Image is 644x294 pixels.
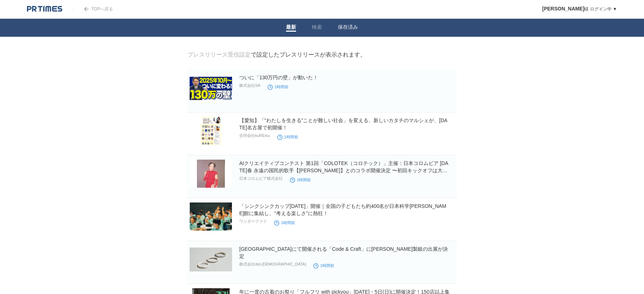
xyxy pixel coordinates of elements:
[268,85,289,89] time: 1時間前
[239,133,270,138] p: 合同会社kuREIsu
[190,74,232,102] img: ついに「130万円の壁」が動いた！
[239,262,306,267] p: 株式会社dot-[DEMOGRAPHIC_DATA]
[239,176,283,181] p: 日本コロムビア株式会社
[239,117,448,130] a: 【愛知】「“わたしを生きる”ことが難しい社会」を変える、新しいカタチのマルシェが、[DATE]名古屋で初開催！
[187,51,366,59] div: で設定したプレスリリースが表示されます。
[286,24,296,32] a: 最新
[239,75,318,80] a: ついに「130万円の壁」が動いた！
[542,6,584,12] span: [PERSON_NAME]
[277,135,298,139] time: 1時間前
[190,117,232,145] img: 【愛知】「“わたしを生きる”ことが難しい社会」を変える、新しいカタチのマルシェが、9月20日（土）名古屋で初開催！
[187,52,251,58] a: プレスリリース受信設定
[312,24,322,32] a: 検索
[73,6,113,12] a: TOPへ戻る
[27,5,62,13] img: logo.png
[239,246,448,259] a: [GEOGRAPHIC_DATA]にて開催される「Code & Craft」に[PERSON_NAME]製銀の出展が決定
[239,219,267,224] p: ワンダーファイ
[190,245,232,273] img: ロンドンにて開催される「Code & Craft」に清澄製銀の出展が決定
[190,160,232,188] img: AIクリエイティブコンテスト 第1回「COLOTEK（コロテック）」主催：日本コロムビア 2026春 永遠の国民的歌手【美空ひばり】とのコラボ開催決定 〜初回キックオフは大盛況のうち閉幕〜
[239,203,446,216] a: 「シンクシンクカップ[DATE]」開催｜全国の子どもたち約400名が日本科学[PERSON_NAME]館に集結し、“考える楽しさ”に熱狂！
[84,7,89,11] img: arrow.png
[338,24,358,32] a: 保存済み
[542,6,617,12] a: [PERSON_NAME]様 ログイン中 ▼
[274,220,295,225] time: 1時間前
[239,83,260,88] p: 株式会社SA
[239,160,448,181] a: AIクリエイティブコンテスト 第1回「COLOTEK（コロテック）」主催：日本コロムビア [DATE]春 永遠の国民的歌手【[PERSON_NAME]】とのコラボ開催決定 〜初回キックオフは大盛...
[190,202,232,231] img: 「シンクシンクカップ2025」開催｜全国の子どもたち約400名が日本科学未来館に集結し、“考える楽しさ”に熱狂！
[313,263,334,268] time: 1時間前
[290,178,311,182] time: 1時間前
